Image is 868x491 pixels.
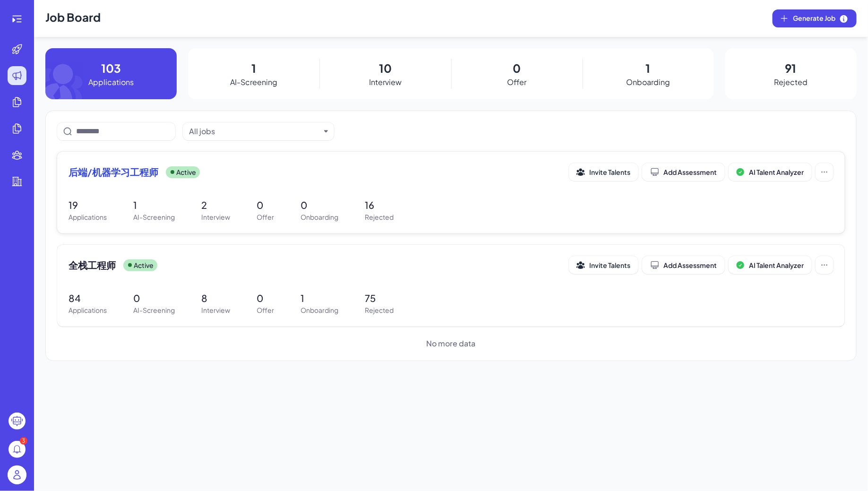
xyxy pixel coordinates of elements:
[513,60,521,77] p: 0
[379,60,392,77] p: 10
[589,261,630,269] span: Invite Talents
[257,198,274,212] p: 0
[257,212,274,222] p: Offer
[257,291,274,305] p: 0
[749,168,804,176] span: AI Talent Analyzer
[650,167,717,177] div: Add Assessment
[642,256,725,274] button: Add Assessment
[729,163,812,181] button: AI Talent Analyzer
[69,258,116,272] span: 全栈工程师
[365,212,394,222] p: Rejected
[793,13,849,24] span: Generate Job
[69,305,107,315] p: Applications
[729,256,812,274] button: AI Talent Analyzer
[427,338,476,349] span: No more data
[201,198,230,212] p: 2
[133,305,175,315] p: AI-Screening
[69,198,107,212] p: 19
[569,163,638,181] button: Invite Talents
[646,60,651,77] p: 1
[69,291,107,305] p: 84
[301,291,338,305] p: 1
[257,305,274,315] p: Offer
[774,77,808,88] p: Rejected
[251,60,256,77] p: 1
[365,305,394,315] p: Rejected
[589,168,630,176] span: Invite Talents
[650,260,717,270] div: Add Assessment
[133,212,175,222] p: AI-Screening
[785,60,797,77] p: 91
[301,212,338,222] p: Onboarding
[507,77,526,88] p: Offer
[642,163,725,181] button: Add Assessment
[133,291,175,305] p: 0
[134,260,154,270] p: Active
[365,291,394,305] p: 75
[749,261,804,269] span: AI Talent Analyzer
[201,305,230,315] p: Interview
[8,465,26,484] img: user_logo.png
[369,77,402,88] p: Interview
[176,167,196,177] p: Active
[365,198,394,212] p: 16
[20,437,27,445] div: 3
[101,60,121,77] p: 103
[69,212,107,222] p: Applications
[230,77,277,88] p: AI-Screening
[88,77,134,88] p: Applications
[301,198,338,212] p: 0
[626,77,670,88] p: Onboarding
[69,165,158,179] span: 后端/机器学习工程师
[201,291,230,305] p: 8
[569,256,638,274] button: Invite Talents
[189,126,320,137] button: All jobs
[301,305,338,315] p: Onboarding
[133,198,175,212] p: 1
[201,212,230,222] p: Interview
[189,126,215,137] div: All jobs
[773,9,857,27] button: Generate Job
